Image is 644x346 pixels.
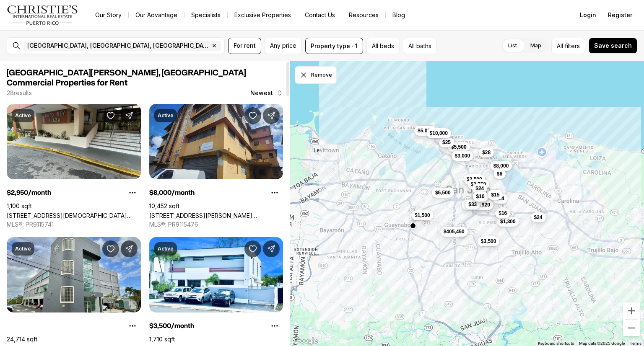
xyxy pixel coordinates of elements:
a: 200 JESUS T PINEIRO AVENUE, SAN JUAN PR, 00918 [7,212,141,219]
img: logo [7,5,78,25]
span: $1,300 [500,218,516,225]
span: $1,744,920 [465,201,490,208]
button: $1,744,920 [461,199,493,209]
a: Exclusive Properties [228,9,298,21]
span: $10 [476,193,484,200]
button: All baths [403,38,437,54]
button: Property type · 1 [305,38,363,54]
button: $10 [473,191,488,201]
span: $28 [482,149,491,156]
span: $405,450 [443,228,464,235]
button: $1,500 [411,210,434,220]
button: Allfilters [551,38,585,54]
span: All [557,41,563,50]
span: $3,000 [454,152,470,159]
span: $1,500 [415,212,430,219]
span: [GEOGRAPHIC_DATA][PERSON_NAME], [GEOGRAPHIC_DATA] Commercial Properties for Rent [7,69,246,87]
button: All beds [366,38,400,54]
button: Property options [266,184,283,201]
button: Save Property: 34 CARR 20 [102,240,119,257]
button: For rent [228,38,261,54]
button: Dismiss drawing [295,66,337,84]
button: $6 [493,168,505,178]
a: Our Advantage [129,9,184,21]
button: Property options [124,318,141,334]
p: Active [158,112,174,119]
span: $5,500 [435,189,451,196]
span: $3,500 [466,176,482,183]
a: Specialists [184,9,227,21]
span: $3,500 [480,238,496,245]
button: $5,500 [448,142,470,152]
span: $25 [442,139,451,146]
span: $33 [468,201,477,207]
span: Login [580,12,596,18]
span: $24 [475,185,484,192]
button: $1,300 [497,217,519,227]
button: $5,000 [414,125,436,135]
span: $24 [534,214,542,220]
button: Newest [245,85,288,101]
button: $25 [439,137,454,147]
span: For rent [234,42,256,49]
a: Blog [386,9,412,21]
button: Save Property: 2328 CALLE BLANCA REXACH #1 [244,107,261,124]
button: $3,000 [451,150,473,160]
button: Save Property: 378 SAN CLAUDIO AVE. [244,240,261,257]
span: $5,000 [418,127,433,134]
button: $24 [530,212,545,222]
button: $5,500 [432,188,454,198]
button: $405,450 [440,227,467,237]
p: 28 results [7,90,32,96]
span: Any price [270,42,296,49]
button: $3,500 [463,174,485,184]
button: $16 [495,208,510,218]
button: Share Property [121,240,138,257]
button: Contact Us [298,9,342,21]
span: Save search [594,42,632,49]
button: $3,500 [477,236,499,246]
a: 2328 CALLE BLANCA REXACH #1, SAN JUAN PR, 00915 [149,212,283,219]
a: Our Story [88,9,128,21]
button: Property options [266,318,283,334]
span: $24 [496,195,504,201]
p: Active [15,112,31,119]
button: Share Property [263,107,280,124]
button: $24 [472,183,487,194]
button: $28 [479,147,494,158]
button: $2,750 [467,179,489,189]
span: $8,000 [493,163,509,169]
button: Share Property [121,107,138,124]
button: $8,000 [490,161,512,171]
button: Save search [589,38,637,54]
button: $10 [473,191,488,201]
span: $10,000 [429,129,447,136]
span: $2,750 [470,181,486,187]
span: $5,500 [451,144,467,150]
button: $15 [488,189,503,199]
a: Resources [342,9,385,21]
label: List [501,38,524,53]
label: Map [524,38,548,53]
button: Register [603,7,637,23]
p: Active [158,245,174,252]
button: $33 [465,199,480,209]
button: $10,000 [426,128,451,138]
span: Newest [250,90,273,96]
p: Active [15,245,31,252]
button: Property options [124,184,141,201]
span: Register [608,12,632,18]
button: Any price [265,38,302,54]
span: [GEOGRAPHIC_DATA], [GEOGRAPHIC_DATA], [GEOGRAPHIC_DATA] [27,42,209,49]
span: filters [565,41,580,50]
button: $24 [492,193,507,203]
button: Save Property: 200 JESUS T PINEIRO AVENUE [102,107,119,124]
span: $6 [496,170,502,177]
button: Share Property [263,240,280,257]
button: Login [575,7,601,23]
span: $16 [499,210,507,217]
span: $15 [491,191,499,198]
